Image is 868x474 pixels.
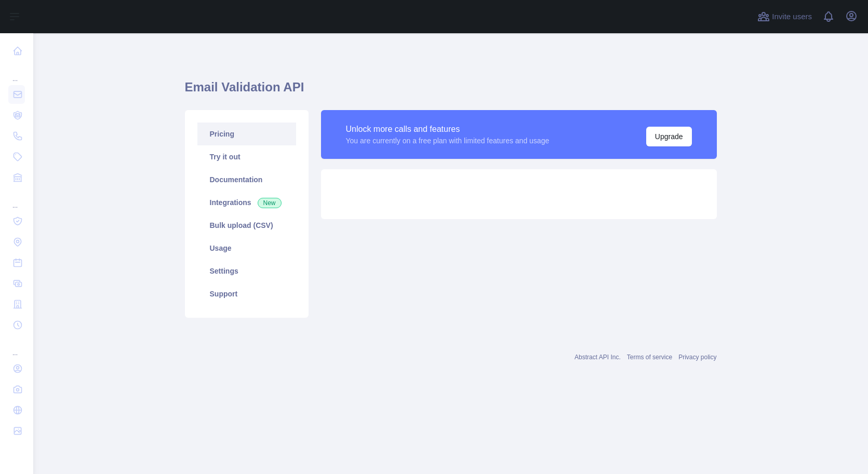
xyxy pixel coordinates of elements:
button: Upgrade [646,127,692,146]
a: Pricing [197,123,296,145]
span: Invite users [772,11,812,23]
button: Invite users [755,8,814,25]
a: Privacy policy [678,354,716,361]
a: Integrations New [197,191,296,214]
div: ... [8,189,25,210]
a: Try it out [197,145,296,168]
div: ... [8,336,25,357]
div: You are currently on a free plan with limited features and usage [346,136,550,146]
h1: Email Validation API [185,79,717,104]
a: Bulk upload (CSV) [197,214,296,237]
a: Settings [197,260,296,282]
div: Unlock more calls and features [346,123,550,136]
span: New [258,198,282,208]
a: Abstract API Inc. [575,354,621,361]
div: ... [8,62,25,83]
a: Terms of service [627,354,672,361]
a: Usage [197,237,296,260]
a: Documentation [197,168,296,191]
a: Support [197,282,296,305]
